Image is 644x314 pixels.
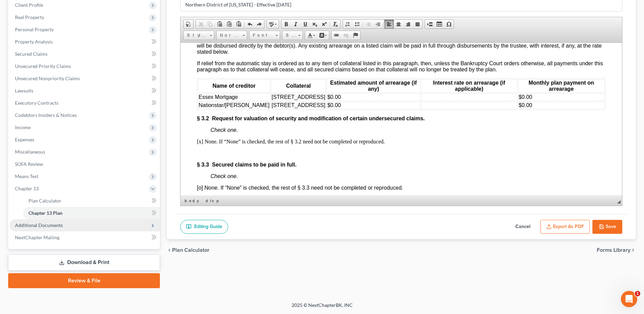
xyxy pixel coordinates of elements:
a: Remove Format [331,20,340,29]
span: Check one. [30,130,57,136]
span: Nationstar/[PERSON_NAME] [18,59,89,65]
a: Undo [245,20,255,29]
span: Executory Contracts [15,100,58,106]
a: NextChapter Mailing [10,231,160,244]
i: chevron_left [167,247,172,253]
a: Normal [216,31,247,40]
a: Superscript [319,20,329,29]
strong: § 3.2 [16,73,29,78]
a: Insert Special Character [444,20,454,29]
span: Expenses [15,137,34,142]
a: Unsecured Nonpriority Claims [10,72,160,85]
span: Size [282,31,296,40]
a: Align Right [403,20,413,29]
span: Font [250,31,273,40]
a: Link [332,31,341,40]
a: Increase Indent [373,20,383,29]
a: Insert Page Break for Printing [425,20,435,29]
a: Review & File [8,273,160,288]
span: Unsecured Priority Claims [15,63,71,69]
span: Plan Calculator [172,247,209,253]
span: SOFA Review [15,161,43,167]
div: 2025 © NextChapterBK, INC [129,302,516,314]
a: Table [435,20,444,29]
span: Unsecured Nonpriority Claims [15,75,80,81]
span: Personal Property [15,27,54,32]
span: NextChapter Mailing [15,234,59,240]
a: Align Left [384,20,394,29]
a: div element [204,197,215,204]
button: Export as PDF [540,220,590,234]
a: Background Color [317,31,329,40]
a: Editing Guide [180,220,228,234]
a: Decrease Indent [364,20,373,29]
span: Plan Calculator [29,198,61,204]
a: Unsecured Priority Claims [10,60,160,72]
span: Real Property [15,14,44,20]
a: Subscript [310,20,319,29]
a: Insert/Remove Numbered List [343,20,352,29]
a: Paste as plain text [224,20,234,29]
span: Styles [184,31,207,40]
p: [x] None. If “None” is checked, the rest of § 3.2 need not be completed or reproduced. [16,96,425,102]
a: Cut [196,20,205,29]
a: Copy [205,20,215,29]
a: Bold [281,20,291,29]
span: Codebtors Insiders & Notices [15,112,77,118]
a: Size [282,31,303,40]
span: $0.00 [147,59,160,65]
a: Font [249,31,280,40]
a: Italic [291,20,300,29]
a: Download & Print [8,255,160,271]
span: $0.00 [338,51,352,57]
a: Text Color [305,31,317,40]
a: Lawsuits [10,85,160,97]
span: [STREET_ADDRESS] [91,59,145,65]
span: Secured Claims [15,51,48,57]
a: Plan Calculator [23,195,160,207]
a: Justify [413,20,422,29]
span: Normal [217,31,240,40]
span: Resize [617,200,621,204]
a: Property Analysis [10,36,160,48]
span: Income [15,124,31,130]
a: Redo [255,20,264,29]
a: body element [183,197,204,204]
a: p element [215,197,222,204]
span: $0.00 [338,59,352,65]
i: chevron_right [630,247,636,253]
strong: Request for valuation of security and modification of certain undersecured claims. [31,73,244,78]
strong: § 3.3 [16,119,29,125]
a: Document Properties [184,20,193,29]
span: Lawsuits [15,88,33,93]
a: Anchor [351,31,360,40]
span: Additional Documents [15,222,63,228]
a: Insert/Remove Bulleted List [352,20,362,29]
a: Secured Claims [10,48,160,60]
a: SOFA Review [10,158,160,170]
span: Chapter 13 [15,186,39,191]
a: Underline [300,20,310,29]
strong: Secured claims to be paid in full. [31,119,116,125]
button: Forms Library chevron_right [597,247,636,253]
a: Chapter 13 Plan [23,207,160,219]
iframe: Intercom live chat [621,291,637,307]
button: chevron_left Plan Calculator [167,247,209,253]
iframe: Rich Text Editor, document-ckeditor [181,43,622,196]
a: Styles [183,31,214,40]
a: Unlink [341,31,351,40]
span: Forms Library [597,247,630,253]
span: Check one. [30,84,57,90]
span: [o] None. If “None” is checked, the rest of § 3.3 need not be completed or reproduced. [16,142,222,148]
span: Chapter 13 Plan [29,210,62,216]
button: Cancel [508,220,538,234]
span: 1 [635,291,640,296]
